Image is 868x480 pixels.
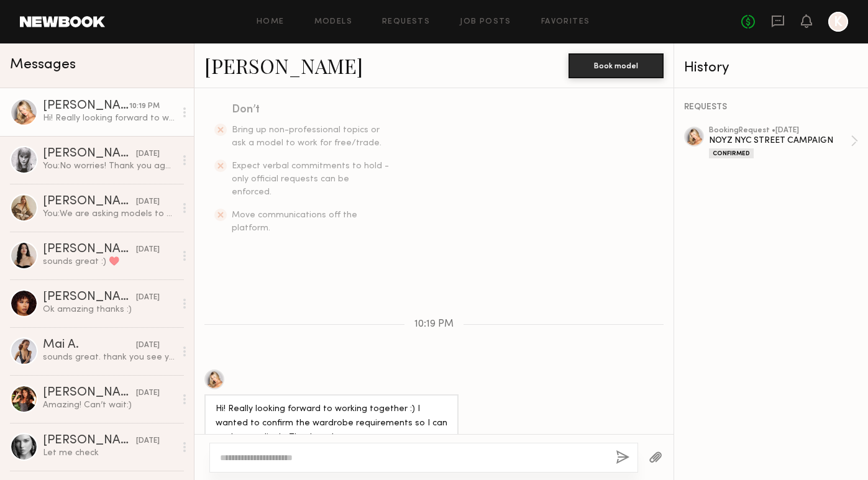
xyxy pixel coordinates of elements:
span: Messages [10,58,76,72]
span: Expect verbal commitments to hold - only official requests can be enforced. [232,162,389,196]
div: [DATE] [136,340,160,351]
div: History [684,61,858,75]
div: Let me check [43,447,175,459]
div: Mai A. [43,339,136,351]
div: Amazing! Can’t wait:) [43,399,175,411]
span: 10:19 PM [414,319,454,330]
div: Hi! Really looking forward to working together :) I wanted to confirm the wardrobe requirements s... [43,112,175,124]
span: Bring up non-professional topics or ask a model to work for free/trade. [232,126,381,147]
div: [DATE] [136,435,160,447]
div: Hi! Really looking forward to working together :) I wanted to confirm the wardrobe requirements s... [216,402,447,445]
a: [PERSON_NAME] [204,52,363,79]
div: [PERSON_NAME] [43,387,136,399]
div: [DATE] [136,292,160,304]
div: NOYZ NYC STREET CAMPAIGN [709,135,851,147]
div: sounds great :) ♥️ [43,256,175,268]
div: [PERSON_NAME] [43,243,136,256]
div: You: No worries! Thank you again! [43,160,175,172]
span: Move communications off the platform. [232,211,357,232]
div: [PERSON_NAME] [43,196,136,208]
div: REQUESTS [684,103,858,112]
div: Don’t [232,101,391,119]
div: Confirmed [709,148,754,158]
div: [PERSON_NAME] [43,100,129,112]
div: sounds great. thank you see you then [43,351,175,363]
div: [DATE] [136,148,160,160]
div: 10:19 PM [129,101,160,112]
a: Home [257,18,285,26]
div: [DATE] [136,244,160,256]
a: Favorites [541,18,590,26]
a: Book model [569,60,664,70]
a: Job Posts [460,18,511,26]
div: [PERSON_NAME] [43,148,136,160]
a: bookingRequest •[DATE]NOYZ NYC STREET CAMPAIGNConfirmed [709,127,858,158]
div: You: We are asking models to come in their own personal style avoiding any large logos. Hair and ... [43,208,175,220]
a: Requests [382,18,430,26]
div: [DATE] [136,387,160,399]
div: [DATE] [136,196,160,208]
div: Ok amazing thanks :) [43,304,175,315]
div: [PERSON_NAME] [43,291,136,304]
div: booking Request • [DATE] [709,127,851,135]
button: Book model [569,53,664,78]
a: K [828,12,848,32]
div: [PERSON_NAME] [43,435,136,447]
a: Models [314,18,352,26]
